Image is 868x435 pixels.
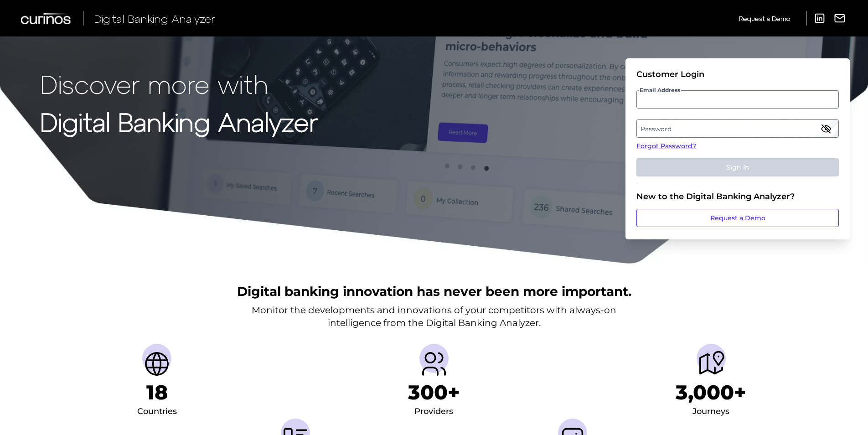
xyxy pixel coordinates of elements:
[636,69,839,79] div: Customer Login
[739,15,790,22] span: Request a Demo
[21,13,72,24] img: Curinos
[636,192,839,202] div: New to the Digital Banking Analyzer?
[40,69,318,98] p: Discover more with
[636,158,839,176] button: Sign In
[237,283,631,300] h2: Digital banking innovation has never been more important.
[636,209,839,227] a: Request a Demo
[408,380,460,404] h1: 300+
[146,380,168,404] h1: 18
[137,404,177,419] div: Countries
[636,141,839,151] a: Forgot Password?
[676,380,746,404] h1: 3,000+
[94,12,215,25] span: Digital Banking Analyzer
[142,349,171,378] img: Countries
[739,11,790,26] a: Request a Demo
[639,87,681,94] span: Email Address
[697,349,726,378] img: Journeys
[419,349,449,378] img: Providers
[40,106,318,137] strong: Digital Banking Analyzer
[637,120,838,137] label: Password
[692,404,729,419] div: Journeys
[414,404,453,419] div: Providers
[252,304,616,329] p: Monitor the developments and innovations of your competitors with always-on intelligence from the...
